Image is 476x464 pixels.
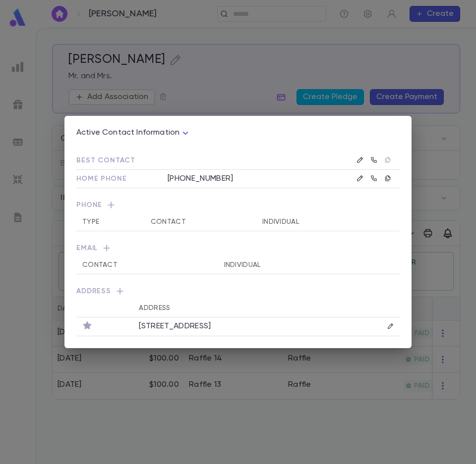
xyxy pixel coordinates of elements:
[133,317,351,336] td: [STREET_ADDRESS]
[76,129,179,137] span: Active Contact Information
[76,175,126,182] span: Home Phone
[76,157,135,164] span: Best Contact
[76,125,191,141] div: Active Contact Information
[76,213,145,231] th: Type
[133,299,351,317] th: Address
[156,170,333,188] td: [PHONE_NUMBER]
[256,213,371,231] th: Individual
[218,256,364,274] th: Individual
[145,213,256,231] th: Contact
[76,243,400,256] span: Email
[76,286,400,299] span: Address
[76,200,400,213] span: Phone
[76,256,218,274] th: Contact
